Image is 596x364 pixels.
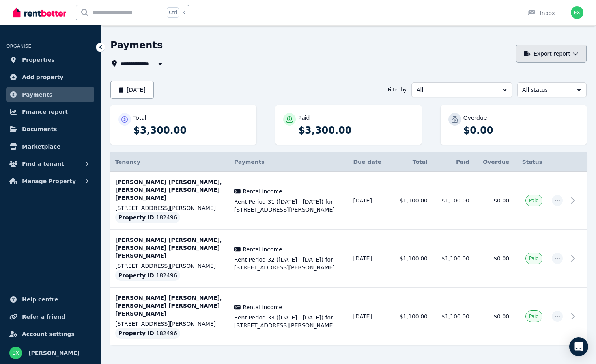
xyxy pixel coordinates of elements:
[22,329,75,339] span: Account settings
[474,152,514,172] th: Overdue
[522,86,570,94] span: All status
[115,328,180,339] div: : 182496
[133,124,248,137] p: $3,300.00
[115,178,225,202] p: [PERSON_NAME] [PERSON_NAME], [PERSON_NAME] [PERSON_NAME] [PERSON_NAME]
[115,212,180,223] div: : 182496
[463,114,487,122] p: Overdue
[349,230,390,288] td: [DATE]
[118,214,154,221] span: Property ID
[115,204,225,212] p: [STREET_ADDRESS][PERSON_NAME]
[6,156,94,172] button: Find a tenant
[6,104,94,120] a: Finance report
[390,230,432,288] td: $1,100.00
[22,72,64,82] span: Add property
[298,124,413,137] p: $3,300.00
[22,159,64,169] span: Find a tenant
[13,7,66,19] img: RentBetter
[571,6,583,19] img: Emma Xavier
[529,197,539,204] span: Paid
[527,9,555,17] div: Inbox
[390,152,432,172] th: Total
[493,255,509,262] span: $0.00
[243,245,282,253] span: Rental income
[6,43,31,49] span: ORGANISE
[22,312,65,321] span: Refer a friend
[432,152,474,172] th: Paid
[22,176,76,186] span: Manage Property
[463,124,579,137] p: $0.00
[390,172,432,230] td: $1,100.00
[182,9,185,16] span: k
[493,197,509,204] span: $0.00
[6,121,94,137] a: Documents
[22,90,52,99] span: Payments
[243,188,282,195] span: Rental income
[417,86,496,94] span: All
[9,347,22,359] img: Emma Xavier
[390,288,432,345] td: $1,100.00
[115,294,225,318] p: [PERSON_NAME] [PERSON_NAME], [PERSON_NAME] [PERSON_NAME] [PERSON_NAME]
[133,114,146,122] p: Total
[115,236,225,260] p: [PERSON_NAME] [PERSON_NAME], [PERSON_NAME] [PERSON_NAME] [PERSON_NAME]
[529,255,539,262] span: Paid
[234,314,344,329] span: Rent Period 33 ([DATE] - [DATE]) for [STREET_ADDRESS][PERSON_NAME]
[22,295,58,304] span: Help centre
[432,288,474,345] td: $1,100.00
[22,107,68,117] span: Finance report
[493,313,509,319] span: $0.00
[118,329,154,337] span: Property ID
[411,82,512,97] button: All
[569,337,588,356] div: Open Intercom Messenger
[6,52,94,68] a: Properties
[115,320,225,328] p: [STREET_ADDRESS][PERSON_NAME]
[22,55,55,65] span: Properties
[6,292,94,307] a: Help centre
[6,173,94,189] button: Manage Property
[243,303,282,311] span: Rental income
[349,288,390,345] td: [DATE]
[6,309,94,325] a: Refer a friend
[234,256,344,271] span: Rent Period 32 ([DATE] - [DATE]) for [STREET_ADDRESS][PERSON_NAME]
[110,81,154,99] button: [DATE]
[115,270,180,281] div: : 182496
[6,326,94,342] a: Account settings
[110,152,230,172] th: Tenancy
[432,230,474,288] td: $1,100.00
[28,348,80,358] span: [PERSON_NAME]
[110,39,163,52] h1: Payments
[22,142,60,151] span: Marketplace
[118,271,154,279] span: Property ID
[516,45,587,63] button: Export report
[167,7,179,18] span: Ctrl
[6,87,94,102] a: Payments
[529,313,539,319] span: Paid
[349,172,390,230] td: [DATE]
[234,198,344,214] span: Rent Period 31 ([DATE] - [DATE]) for [STREET_ADDRESS][PERSON_NAME]
[517,82,587,97] button: All status
[234,159,265,165] span: Payments
[115,262,225,270] p: [STREET_ADDRESS][PERSON_NAME]
[22,124,57,134] span: Documents
[349,152,390,172] th: Due date
[432,172,474,230] td: $1,100.00
[6,69,94,85] a: Add property
[388,87,407,93] span: Filter by
[6,139,94,154] a: Marketplace
[514,152,547,172] th: Status
[298,114,310,122] p: Paid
